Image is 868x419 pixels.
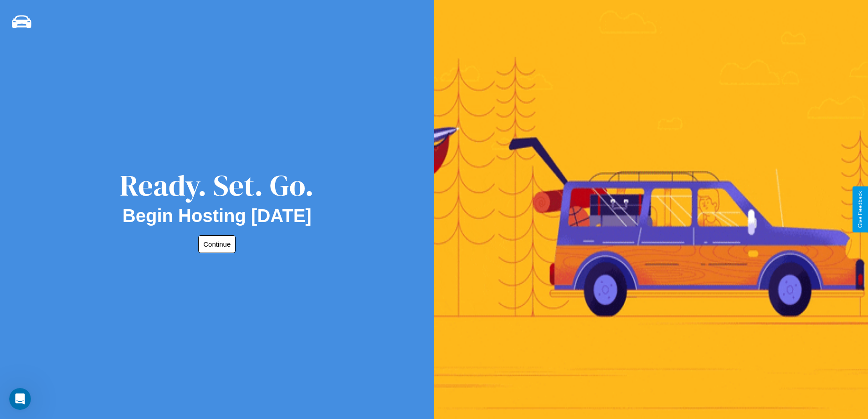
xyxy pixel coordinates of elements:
[120,165,314,206] div: Ready. Set. Go.
[9,388,31,410] iframe: Intercom live chat
[198,235,236,253] button: Continue
[123,206,312,226] h2: Begin Hosting [DATE]
[857,191,863,228] div: Give Feedback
